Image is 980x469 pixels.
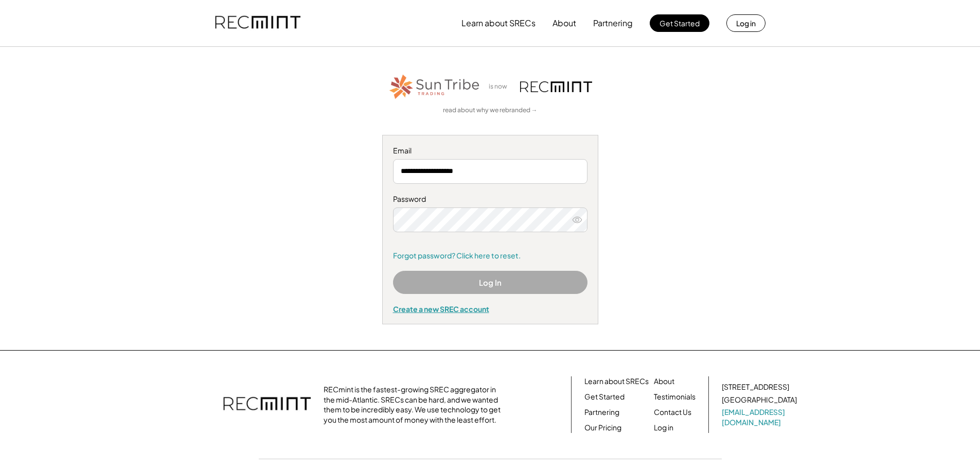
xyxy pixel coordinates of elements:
[650,14,709,32] button: Get Started
[654,392,696,402] a: Testimonials
[553,13,576,33] button: About
[393,194,587,204] div: Password
[324,385,506,425] div: RECmint is the fastest-growing SREC aggregator in the mid-Atlantic. SRECs can be hard, and we wan...
[393,146,587,156] div: Email
[593,13,633,33] button: Partnering
[393,304,587,314] div: Create a new SREC account
[584,392,625,402] a: Get Started
[584,376,649,387] a: Learn about SRECs
[654,407,691,418] a: Contact Us
[520,81,592,92] img: recmint-logotype%403x.png
[393,251,587,261] a: Forgot password? Click here to reset.
[722,395,797,405] div: [GEOGRAPHIC_DATA]
[223,387,311,423] img: recmint-logotype%403x.png
[486,82,515,91] div: is now
[654,376,674,387] a: About
[443,106,538,115] a: read about why we rebranded →
[722,382,789,392] div: [STREET_ADDRESS]
[393,271,587,294] button: Log In
[461,13,536,33] button: Learn about SRECs
[654,423,673,433] a: Log in
[584,423,621,433] a: Our Pricing
[722,407,799,427] a: [EMAIL_ADDRESS][DOMAIN_NAME]
[584,407,619,418] a: Partnering
[215,6,300,41] img: recmint-logotype%403x.png
[388,73,481,101] img: STT_Horizontal_Logo%2B-%2BColor.png
[726,14,765,32] button: Log in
